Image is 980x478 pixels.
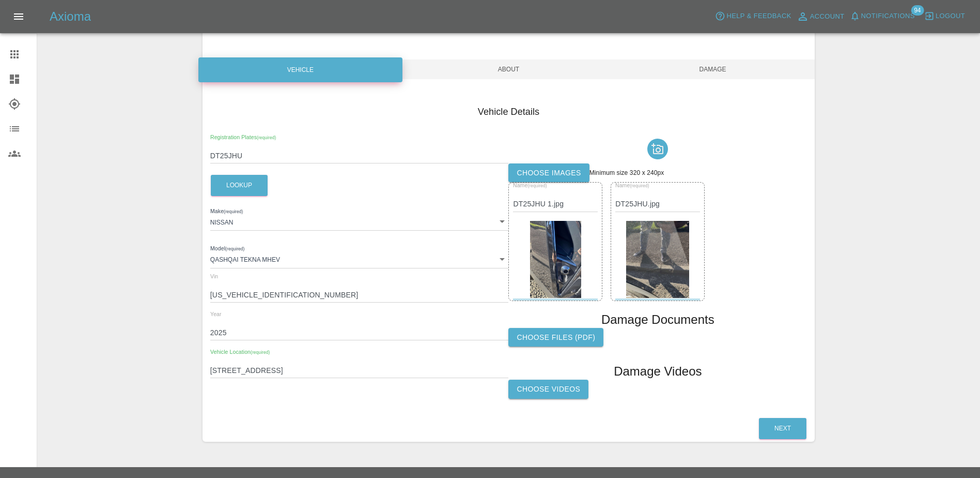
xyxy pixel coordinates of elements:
[614,363,702,380] h1: Damage Videos
[210,245,244,253] label: Model
[847,8,917,24] button: Notifications
[922,8,968,24] button: Logout
[528,184,547,188] small: (required)
[210,349,270,355] span: Vehicle Location
[630,184,649,188] small: (required)
[601,311,714,328] h1: Damage Documents
[611,59,815,79] span: Damage
[210,273,218,279] span: Vin
[726,10,791,22] span: Help & Feedback
[6,4,31,29] button: Open drawer
[251,350,270,354] small: (required)
[794,8,847,25] a: Account
[407,59,611,79] span: About
[224,209,243,214] small: (required)
[508,380,588,399] label: Choose Videos
[210,134,276,140] span: Registration Plates
[861,10,915,22] span: Notifications
[50,8,91,25] h5: Axioma
[211,175,268,196] button: Lookup
[225,247,244,251] small: (required)
[508,163,589,183] label: Choose images
[257,135,276,140] small: (required)
[615,183,649,189] span: Name
[210,105,807,119] h4: Vehicle Details
[198,57,402,82] div: Vehicle
[759,418,806,439] button: Next
[210,249,509,268] div: QASHQAI TEKNA MHEV
[810,11,845,23] span: Account
[210,207,243,216] label: Make
[712,8,794,24] button: Help & Feedback
[513,183,547,189] span: Name
[936,10,965,22] span: Logout
[589,169,664,176] span: Minimum size 320 x 240px
[210,311,222,317] span: Year
[911,5,924,16] span: 94
[508,328,603,347] label: Choose files (pdf)
[210,212,509,231] div: NISSAN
